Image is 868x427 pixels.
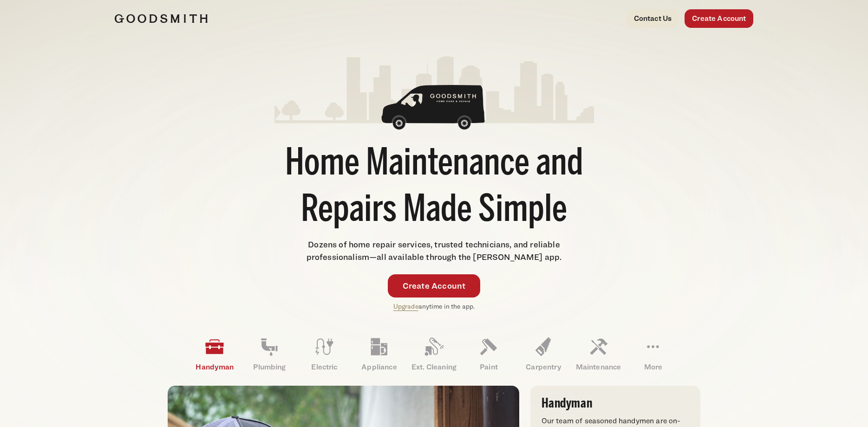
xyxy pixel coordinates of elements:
p: Plumbing [242,362,297,373]
h1: Home Maintenance and Repairs Made Simple [274,142,594,234]
p: More [626,362,680,373]
img: Goodsmith [115,14,208,23]
a: Ext. Cleaning [406,330,461,378]
a: Handyman [187,330,242,378]
a: Upgrade [393,302,418,310]
p: Appliance [352,362,406,373]
h3: Handyman [542,397,689,410]
span: Dozens of home repair services, trusted technicians, and reliable professionalism—all available t... [307,239,562,262]
a: Appliance [352,330,406,378]
p: Handyman [187,362,242,373]
p: Maintenance [571,362,626,373]
p: anytime in the app. [393,301,475,312]
p: Paint [461,362,516,373]
p: Ext. Cleaning [406,362,461,373]
a: Plumbing [242,330,297,378]
p: Carpentry [516,362,571,373]
a: Create Account [685,9,753,28]
a: Create Account [388,274,481,298]
a: More [626,330,680,378]
a: Maintenance [571,330,626,378]
a: Paint [461,330,516,378]
a: Contact Us [627,9,679,28]
a: Electric [297,330,352,378]
a: Carpentry [516,330,571,378]
p: Electric [297,362,352,373]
